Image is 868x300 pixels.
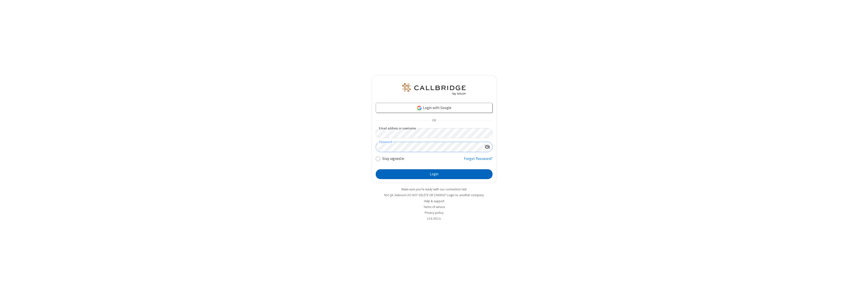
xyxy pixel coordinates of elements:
[855,287,864,296] iframe: Chat
[376,169,493,179] button: Login
[376,142,482,152] input: Password
[423,205,445,209] a: Terms of service
[425,211,444,215] a: Privacy policy
[447,193,484,197] button: Login to another company
[376,128,493,138] input: Email address or username
[417,105,422,111] img: google-icon.png
[372,193,497,197] li: Not QA Selenium DO NOT DELETE OR CHANGE?
[382,156,404,162] label: Stay signed in
[401,187,467,191] a: Make sure you're ready with our connection test
[482,142,492,151] div: Show password
[430,117,438,124] span: OR
[401,83,467,95] img: QA Selenium DO NOT DELETE OR CHANGE
[464,156,493,165] a: Forgot Password?
[424,199,444,203] a: Help & support
[376,103,493,113] a: Login with Google
[372,216,497,221] li: v2.6.353.1c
